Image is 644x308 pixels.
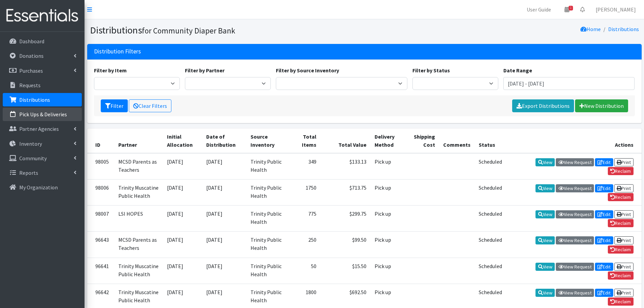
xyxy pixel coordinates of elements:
td: [DATE] [163,232,202,258]
td: 50 [287,258,320,284]
th: Total Items [287,128,320,153]
a: Edit [595,210,613,218]
a: Export Distributions [512,99,574,112]
a: View Request [556,158,594,166]
th: Date of Distribution [202,128,246,153]
td: $99.50 [320,232,371,258]
td: 349 [287,153,320,180]
td: 775 [287,206,320,232]
td: Scheduled [475,232,506,258]
td: 96641 [87,258,114,284]
p: Distributions [19,96,50,103]
a: Reclaim [608,271,634,280]
td: $299.75 [320,206,371,232]
th: Source Inventory [246,128,287,153]
a: View Request [556,289,594,297]
td: [DATE] [202,179,246,205]
td: [DATE] [163,258,202,284]
td: [DATE] [163,206,202,232]
a: Donations [3,49,82,63]
td: Trinity Public Health [246,206,287,232]
td: Scheduled [475,153,506,180]
td: [DATE] [202,258,246,284]
a: Reclaim [608,219,634,227]
a: View Request [556,236,594,244]
a: Print [614,236,634,244]
p: Dashboard [19,38,44,45]
td: Trinity Muscatine Public Health [114,258,163,284]
td: Pick up [371,232,405,258]
span: 1 [569,6,573,10]
a: Requests [3,78,82,92]
td: Pick up [371,258,405,284]
p: Pick Ups & Deliveries [19,111,67,118]
td: Trinity Public Health [246,179,287,205]
td: MCSD Parents as Teachers [114,153,163,180]
td: Trinity Public Health [246,153,287,180]
td: Scheduled [475,258,506,284]
a: Reclaim [608,245,634,254]
a: [PERSON_NAME] [590,3,641,16]
td: MCSD Parents as Teachers [114,232,163,258]
td: [DATE] [202,153,246,180]
img: HumanEssentials [3,4,82,27]
td: Trinity Muscatine Public Health [114,179,163,205]
p: Purchases [19,67,43,74]
td: 96643 [87,232,114,258]
a: Distributions [3,93,82,106]
th: Actions [506,128,642,153]
td: Pick up [371,206,405,232]
th: Delivery Method [371,128,405,153]
a: View [535,158,555,166]
label: Filter by Source Inventory [276,66,339,74]
td: 250 [287,232,320,258]
p: Reports [19,169,38,176]
a: Purchases [3,64,82,77]
a: View [535,184,555,192]
label: Date Range [503,66,532,74]
a: Edit [595,184,613,192]
a: New Distribution [575,99,628,112]
a: My Organization [3,181,82,194]
a: Partner Agencies [3,122,82,136]
td: Pick up [371,179,405,205]
a: Dashboard [3,34,82,48]
h3: Distribution Filters [94,48,141,55]
td: Trinity Public Health [246,258,287,284]
a: 1 [559,3,575,16]
p: My Organization [19,184,58,191]
td: $15.50 [320,258,371,284]
td: [DATE] [202,206,246,232]
a: User Guide [521,3,556,16]
td: LSI HOPES [114,206,163,232]
th: Comments [439,128,475,153]
a: Edit [595,236,613,244]
a: View Request [556,210,594,218]
td: Scheduled [475,206,506,232]
a: Community [3,151,82,165]
h1: Distributions [90,24,362,36]
a: Reclaim [608,193,634,201]
a: Pick Ups & Deliveries [3,108,82,121]
td: [DATE] [202,232,246,258]
button: Filter [101,99,128,112]
a: View [535,236,555,244]
th: Shipping Cost [405,128,439,153]
th: Status [475,128,506,153]
a: View [535,263,555,271]
a: View Request [556,263,594,271]
a: Inventory [3,137,82,150]
td: 98005 [87,153,114,180]
label: Filter by Partner [185,66,224,74]
th: Initial Allocation [163,128,202,153]
a: Distributions [608,26,639,32]
td: Pick up [371,153,405,180]
p: Community [19,155,47,162]
a: Reclaim [608,167,634,175]
a: Clear Filters [129,99,171,112]
td: [DATE] [163,153,202,180]
label: Filter by Status [412,66,450,74]
p: Partner Agencies [19,125,59,132]
p: Donations [19,52,44,59]
a: Edit [595,289,613,297]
